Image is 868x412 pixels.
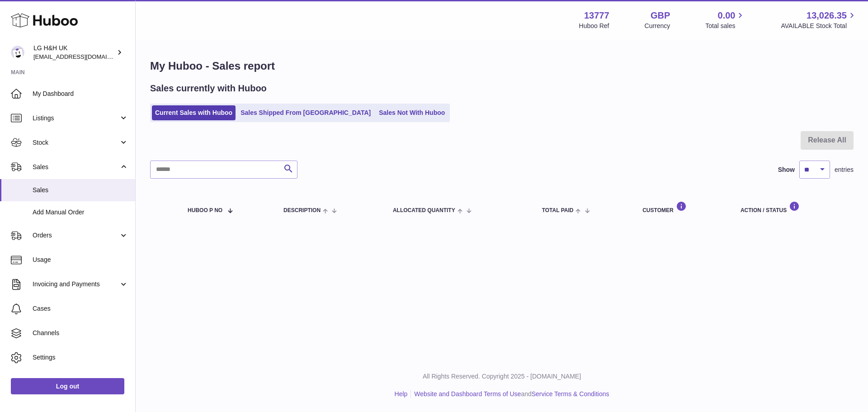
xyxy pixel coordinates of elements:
h1: My Huboo - Sales report [150,59,854,73]
a: Website and Dashboard Terms of Use [414,390,521,398]
span: Invoicing and Payments [33,280,119,289]
h2: Sales currently with Huboo [150,82,267,95]
span: Stock [33,138,119,147]
a: Sales Shipped From [GEOGRAPHIC_DATA] [237,105,374,120]
div: Action / Status [741,201,844,213]
span: Cases [33,304,128,313]
a: 0.00 Total sales [705,9,745,30]
span: Settings [33,353,128,362]
span: Channels [33,329,128,337]
p: All Rights Reserved. Copyright 2025 - [DOMAIN_NAME] [143,372,861,381]
span: AVAILABLE Stock Total [781,22,857,30]
span: Description [283,208,321,213]
span: Total sales [705,22,745,30]
a: Current Sales with Huboo [152,105,236,120]
label: Show [778,166,795,174]
div: Currency [645,22,670,30]
img: veechen@lghnh.co.uk [11,46,24,59]
div: Huboo Ref [579,22,609,30]
a: Help [395,390,408,398]
span: My Dashboard [33,90,128,98]
a: Service Terms & Conditions [532,390,609,398]
strong: GBP [651,9,670,22]
span: Listings [33,114,119,123]
a: Log out [11,378,124,394]
span: Orders [33,231,119,240]
span: Sales [33,163,119,171]
span: Usage [33,256,128,264]
span: [EMAIL_ADDRESS][DOMAIN_NAME] [33,53,133,60]
span: Sales [33,186,128,194]
span: Huboo P no [188,208,222,213]
strong: 13777 [584,9,609,22]
div: Customer [642,201,722,213]
span: Total paid [542,208,574,213]
a: 13,026.35 AVAILABLE Stock Total [781,9,857,30]
span: entries [835,166,854,174]
span: 0.00 [718,9,736,22]
span: 13,026.35 [807,9,847,22]
div: LG H&H UK [33,44,115,61]
li: and [411,390,609,398]
span: Add Manual Order [33,208,128,217]
a: Sales Not With Huboo [376,105,448,120]
span: ALLOCATED Quantity [393,208,455,213]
